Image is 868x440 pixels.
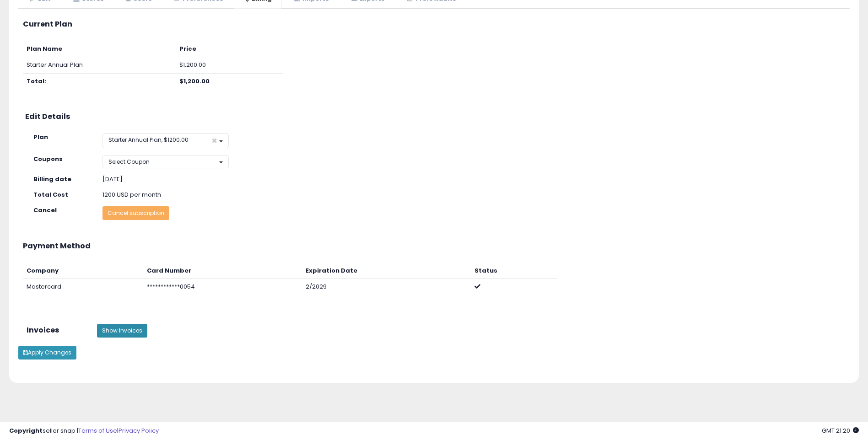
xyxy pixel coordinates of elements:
[18,346,76,360] button: Apply Changes
[176,57,266,74] td: $1,200.00
[33,206,57,215] strong: Cancel
[102,175,296,184] div: [DATE]
[33,190,68,199] strong: Total Cost
[179,77,210,86] b: $1,200.00
[25,113,843,121] h3: Edit Details
[23,41,176,57] th: Plan Name
[23,20,845,28] h3: Current Plan
[78,426,117,435] a: Terms of Use
[23,279,143,295] td: Mastercard
[108,136,189,144] span: Starter Annual Plan, $1200.00
[102,133,228,148] button: Starter Annual Plan, $1200.00 ×
[102,206,169,220] button: Cancel subscription
[96,191,303,199] div: 1200 USD per month
[33,133,48,141] strong: Plan
[9,426,43,435] strong: Copyright
[302,263,471,279] th: Expiration Date
[822,426,859,435] span: 2025-10-9 21:20 GMT
[27,77,46,86] b: Total:
[108,158,150,166] span: Select Coupon
[97,324,147,338] button: Show Invoices
[9,427,159,435] div: seller snap | |
[102,155,228,168] button: Select Coupon
[211,136,217,145] span: ×
[23,57,176,74] td: Starter Annual Plan
[27,326,83,334] h3: Invoices
[143,263,302,279] th: Card Number
[471,263,557,279] th: Status
[119,426,159,435] a: Privacy Policy
[23,242,845,250] h3: Payment Method
[33,175,71,183] strong: Billing date
[23,263,143,279] th: Company
[176,41,266,57] th: Price
[302,279,471,295] td: 2/2029
[33,155,63,163] strong: Coupons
